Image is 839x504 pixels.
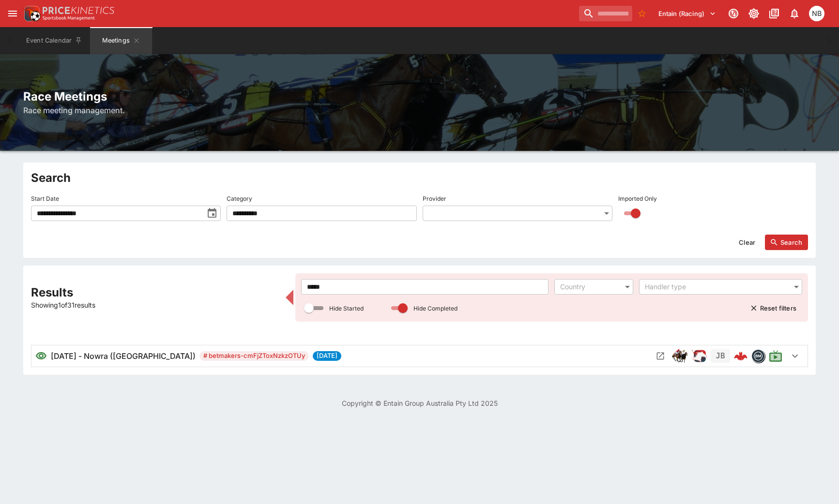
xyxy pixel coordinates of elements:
[329,304,364,312] p: Hide Started
[23,89,816,104] h2: Race Meetings
[20,27,88,54] button: Event Calendar
[672,348,687,364] div: horse_racing
[745,300,802,316] button: Reset filters
[199,351,309,361] span: # betmakers-cmFjZToxNzkzOTUy
[4,5,21,22] button: open drawer
[560,282,618,292] div: Country
[672,348,687,364] img: horse_racing.png
[653,348,668,364] button: Open Meeting
[21,4,41,23] img: PriceKinetics Logo
[23,104,816,116] h6: Race meeting management.
[769,349,782,363] svg: Live
[35,350,47,362] svg: Visible
[31,285,280,300] h2: Results
[733,235,761,250] button: Clear
[711,349,730,363] div: Jetbet not yet mapped
[725,5,742,22] button: Connected to PK
[691,348,707,364] img: racing.png
[90,27,152,54] button: Meetings
[806,3,827,24] button: Nicole Brown
[734,349,747,363] img: logo-cerberus--red.svg
[413,304,458,312] p: Hide Completed
[634,6,650,21] button: No Bookmarks
[203,205,221,222] button: toggle date time picker
[51,350,196,362] h6: [DATE] - Nowra ([GEOGRAPHIC_DATA])
[31,170,808,185] h2: Search
[765,5,783,22] button: Documentation
[653,6,722,21] button: Select Tenant
[786,5,803,22] button: Notifications
[579,6,632,21] input: search
[809,6,824,21] div: Nicole Brown
[31,300,280,310] p: Showing 1 of 31 results
[43,16,95,20] img: Sportsbook Management
[31,194,59,203] p: Start Date
[43,7,114,14] img: PriceKinetics
[645,282,787,292] div: Handler type
[227,194,252,203] p: Category
[752,350,764,362] img: betmakers.png
[745,5,763,22] button: Toggle light/dark mode
[691,348,707,364] div: ParallelRacing Handler
[423,194,446,203] p: Provider
[765,235,808,250] button: Search
[313,351,341,361] span: [DATE]
[618,194,657,203] p: Imported Only
[751,349,765,363] div: betmakers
